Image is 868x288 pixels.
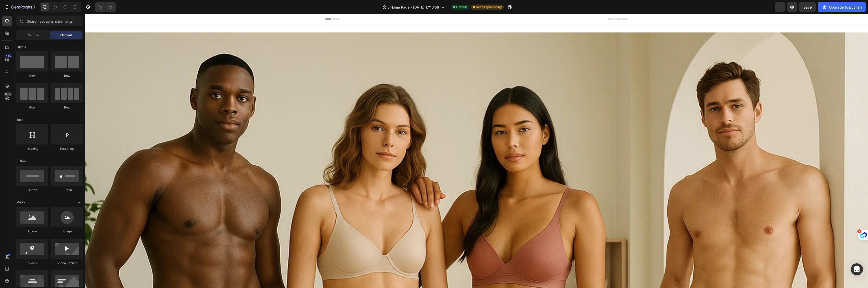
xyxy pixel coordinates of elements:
div: Image [51,229,83,234]
span: Toggle open [75,116,83,124]
div: Heading [16,147,48,151]
p: 7 [33,4,35,10]
span: Toggle open [75,157,83,165]
button: Save [799,2,816,12]
button: 7 [2,2,38,12]
div: Open Intercom Messenger [851,263,863,275]
div: Row [51,74,83,78]
span: Toggle open [75,43,83,51]
span: Element [60,33,72,38]
div: Upgrade to publish [822,5,862,10]
div: 450 [5,54,12,58]
iframe: Design area [85,14,868,288]
span: Layout [16,45,26,49]
div: Button [51,188,83,192]
div: Image [16,229,48,234]
span: Save [803,5,812,9]
span: Need republishing [476,5,502,9]
button: Upgrade to publish [818,2,866,12]
div: Row [16,105,48,110]
div: Beta [4,92,12,96]
div: Row [16,74,48,78]
span: Section [28,33,39,38]
span: Home Page - [DATE] 17:10:56 [390,5,439,10]
span: Text [16,118,23,122]
span: Toggle open [75,198,83,206]
div: Row [51,105,83,110]
span: Media [16,200,25,205]
div: Button [16,188,48,192]
div: Undo/Redo [95,2,116,12]
input: Search Sections & Elements [16,16,83,26]
div: Video Banner [51,261,83,265]
span: / [388,5,389,10]
div: Video [16,261,48,265]
span: Button [16,159,26,163]
div: Text Block [51,147,83,151]
span: Default [456,5,467,9]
